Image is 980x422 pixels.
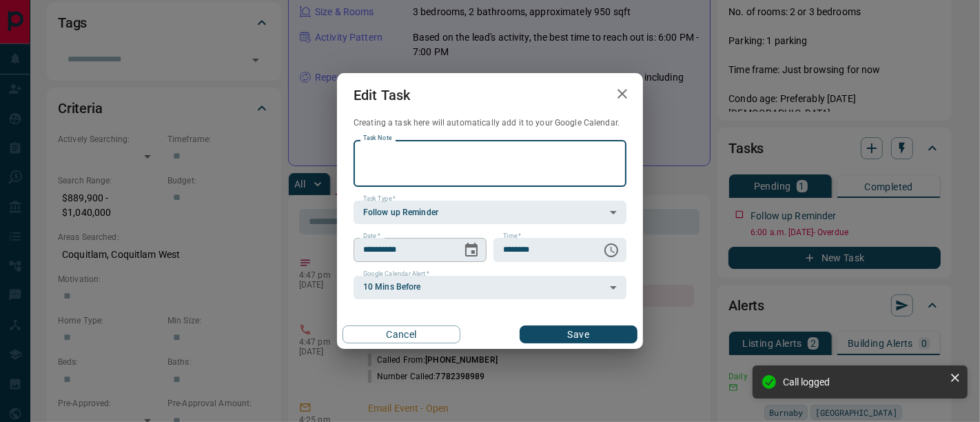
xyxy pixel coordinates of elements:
[363,134,391,143] label: Task Note
[337,73,427,117] h2: Edit Task
[503,232,521,241] label: Time
[458,237,485,264] button: Choose date, selected date is Sep 12, 2025
[783,376,944,388] div: Call logged
[343,325,460,343] button: Cancel
[354,276,626,299] div: 10 Mins Before
[363,232,380,241] label: Date
[354,201,626,224] div: Follow up Reminder
[598,237,625,264] button: Choose time, selected time is 6:00 AM
[354,117,626,129] p: Creating a task here will automatically add it to your Google Calendar.
[363,270,429,279] label: Google Calendar Alert
[520,325,637,343] button: Save
[363,194,396,203] label: Task Type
